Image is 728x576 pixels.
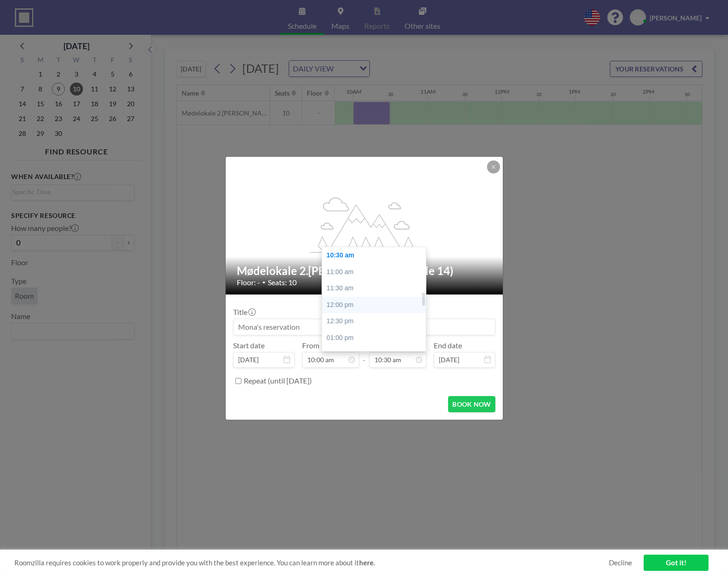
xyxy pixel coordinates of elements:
[322,264,426,281] div: 11:00 am
[14,558,609,567] span: Roomzilla requires cookies to work properly and provide you with the best experience. You can lea...
[322,247,426,264] div: 10:30 am
[359,558,375,567] a: here.
[268,278,297,287] span: Seats: 10
[448,396,495,412] button: BOOK NOW
[302,341,319,350] label: From
[244,376,312,385] label: Repeat (until [DATE])
[322,313,426,330] div: 12:30 pm
[644,555,709,571] a: Got it!
[322,346,426,363] div: 01:30 pm
[609,558,632,567] a: Decline
[322,330,426,346] div: 01:00 pm
[434,341,462,350] label: End date
[233,307,255,317] label: Title
[237,278,260,287] span: Floor: -
[262,279,266,286] span: •
[363,344,366,365] span: -
[233,341,265,350] label: Start date
[234,319,495,335] input: Mona's reservation
[322,297,426,314] div: 12:00 pm
[322,280,426,297] div: 11:30 am
[237,264,493,278] h2: Mødelokale 2.[PERSON_NAME] (Lokale 14)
